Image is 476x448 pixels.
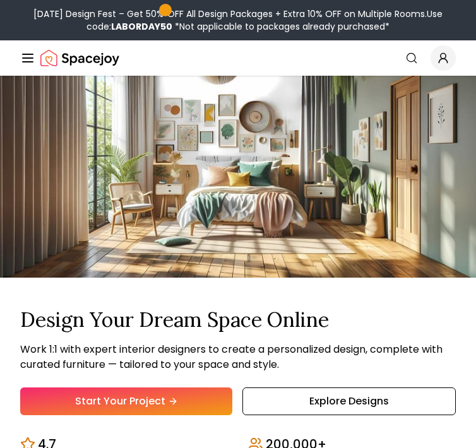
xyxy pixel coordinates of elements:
a: Start Your Project [20,387,232,415]
h1: Design Your Dream Space Online [20,308,456,332]
a: Spacejoy [40,45,119,71]
img: Spacejoy Logo [40,45,119,71]
div: [DATE] Design Fest – Get 50% OFF All Design Packages + Extra 10% OFF on Multiple Rooms. [5,8,471,33]
nav: Global [20,40,456,76]
a: Explore Designs [242,387,456,415]
span: *Not applicable to packages already purchased* [172,20,390,33]
b: LABORDAY50 [111,20,172,33]
p: Work 1:1 with expert interior designers to create a personalized design, complete with curated fu... [20,342,456,372]
span: Use code: [86,8,443,33]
